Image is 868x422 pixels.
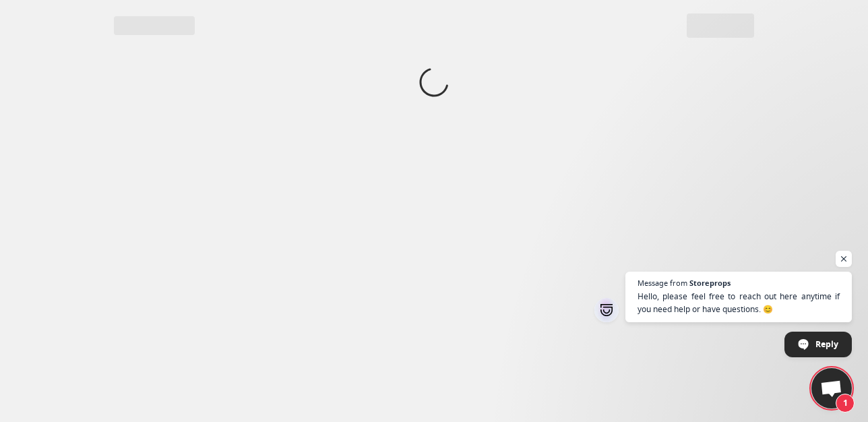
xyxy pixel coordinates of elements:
[638,279,687,287] span: Message from
[689,279,731,287] span: Storeprops
[836,394,855,413] span: 1
[638,290,840,315] span: Hello, please feel free to reach out here anytime if you need help or have questions. 😊
[811,368,852,409] a: Open chat
[815,332,838,356] span: Reply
